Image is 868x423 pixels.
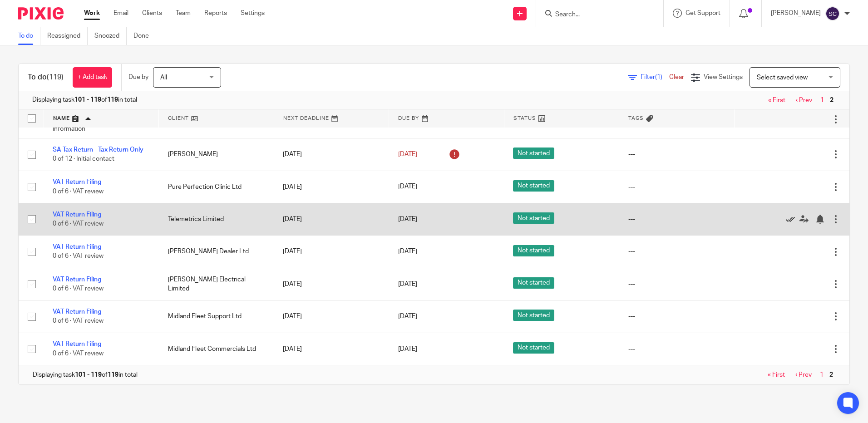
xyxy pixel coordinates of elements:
[274,300,389,333] td: [DATE]
[53,188,104,195] span: 0 of 6 · VAT review
[768,97,785,103] a: « First
[628,150,725,159] div: ---
[513,277,554,289] span: Not started
[771,9,821,18] p: [PERSON_NAME]
[795,372,812,378] a: ‹ Prev
[53,350,104,357] span: 0 of 6 · VAT review
[176,9,191,18] a: Team
[53,276,101,283] a: VAT Return Filing
[513,212,554,224] span: Not started
[274,171,389,203] td: [DATE]
[274,333,389,365] td: [DATE]
[53,221,104,227] span: 0 of 6 · VAT review
[820,97,824,103] a: 1
[513,310,554,321] span: Not started
[786,215,799,224] a: Mark as done
[274,138,389,171] td: [DATE]
[764,97,836,104] nav: pager
[53,116,123,132] span: 2 of 12 · Chase tax return information
[113,9,128,18] a: Email
[159,236,274,268] td: [PERSON_NAME] Dealer Ltd
[628,182,725,192] div: ---
[628,344,725,354] div: ---
[796,97,812,103] a: ‹ Prev
[241,9,265,18] a: Settings
[28,73,64,82] h1: To do
[73,67,112,88] a: + Add task
[513,148,554,159] span: Not started
[628,312,725,321] div: ---
[204,9,227,18] a: Reports
[513,342,554,354] span: Not started
[53,147,143,153] a: SA Tax Return - Tax Return Only
[94,27,127,45] a: Snoozed
[641,74,669,80] span: Filter
[18,27,40,45] a: To do
[398,151,417,157] span: [DATE]
[53,244,101,250] a: VAT Return Filing
[513,245,554,256] span: Not started
[142,9,162,18] a: Clients
[768,372,785,378] a: « First
[763,371,835,379] nav: pager
[47,74,64,81] span: (119)
[159,138,274,171] td: [PERSON_NAME]
[686,10,720,16] span: Get Support
[628,116,644,121] span: Tags
[160,74,167,81] span: All
[398,281,417,287] span: [DATE]
[133,27,156,45] a: Done
[628,247,725,256] div: ---
[75,372,102,378] b: 101 - 119
[704,74,743,80] span: View Settings
[398,184,417,190] span: [DATE]
[274,236,389,268] td: [DATE]
[18,7,64,20] img: Pixie
[398,216,417,222] span: [DATE]
[159,203,274,235] td: Telemetrics Limited
[53,211,101,218] a: VAT Return Filing
[398,346,417,352] span: [DATE]
[159,300,274,333] td: Midland Fleet Support Ltd
[669,74,684,80] a: Clear
[74,97,101,103] b: 101 - 119
[655,74,662,80] span: (1)
[757,74,808,81] span: Select saved view
[53,309,101,315] a: VAT Return Filing
[825,6,840,21] img: svg%3E
[398,249,417,255] span: [DATE]
[47,27,88,45] a: Reassigned
[32,95,137,104] span: Displaying task of in total
[628,280,725,289] div: ---
[53,341,101,347] a: VAT Return Filing
[159,268,274,300] td: [PERSON_NAME] Electrical Limited
[159,333,274,365] td: Midland Fleet Commercials Ltd
[84,9,100,18] a: Work
[628,215,725,224] div: ---
[398,313,417,320] span: [DATE]
[159,171,274,203] td: Pure Perfection Clinic Ltd
[33,370,138,379] span: Displaying task of in total
[274,203,389,235] td: [DATE]
[513,180,554,192] span: Not started
[53,253,104,260] span: 0 of 6 · VAT review
[53,179,101,185] a: VAT Return Filing
[828,95,836,106] span: 2
[107,97,118,103] b: 119
[820,372,824,378] a: 1
[554,11,636,19] input: Search
[128,73,148,82] p: Due by
[108,372,118,378] b: 119
[53,318,104,325] span: 0 of 6 · VAT review
[827,369,835,380] span: 2
[274,268,389,300] td: [DATE]
[53,285,104,292] span: 0 of 6 · VAT review
[53,156,114,162] span: 0 of 12 · Initial contact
